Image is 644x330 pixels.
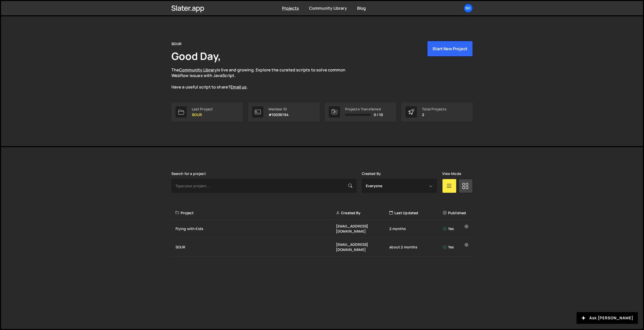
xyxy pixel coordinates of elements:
[171,67,355,90] p: The is live and growing. Explore the curated scripts to solve common Webflow issues with JavaScri...
[175,226,336,231] div: Flying with Kids
[282,5,299,11] a: Projects
[171,102,243,122] a: Last Project SOUR
[175,245,336,250] div: SOUR
[336,210,389,215] div: Created By
[171,49,221,63] h1: Good Day,
[422,113,447,117] p: 2
[389,245,443,250] div: about 2 months
[577,312,638,324] button: Ask [PERSON_NAME]
[389,210,443,215] div: Last Updated
[442,172,461,176] label: View Mode
[268,113,289,117] p: #10036194
[443,226,470,231] div: Yes
[464,4,473,13] a: SO
[179,67,217,73] a: Community Library
[422,107,447,111] div: Total Projects
[268,107,289,111] div: Member ID
[427,41,473,57] button: Start New Project
[171,41,182,47] div: SOUR
[309,5,347,11] a: Community Library
[171,238,473,256] a: SOUR [EMAIL_ADDRESS][DOMAIN_NAME] about 2 months Yes
[171,220,473,238] a: Flying with Kids [EMAIL_ADDRESS][DOMAIN_NAME] 2 months Yes
[192,107,213,111] div: Last Project
[362,172,381,176] label: Created By
[175,210,336,215] div: Project
[389,226,443,231] div: 2 months
[374,113,383,117] span: 0 / 10
[336,242,389,252] div: [EMAIL_ADDRESS][DOMAIN_NAME]
[171,179,357,193] input: Type your project...
[171,172,206,176] label: Search for a project
[357,5,366,11] a: Blog
[345,107,383,111] div: Projects Transferred
[336,224,389,234] div: [EMAIL_ADDRESS][DOMAIN_NAME]
[192,113,213,117] p: SOUR
[443,245,470,250] div: Yes
[443,210,470,215] div: Published
[230,84,247,90] a: Email us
